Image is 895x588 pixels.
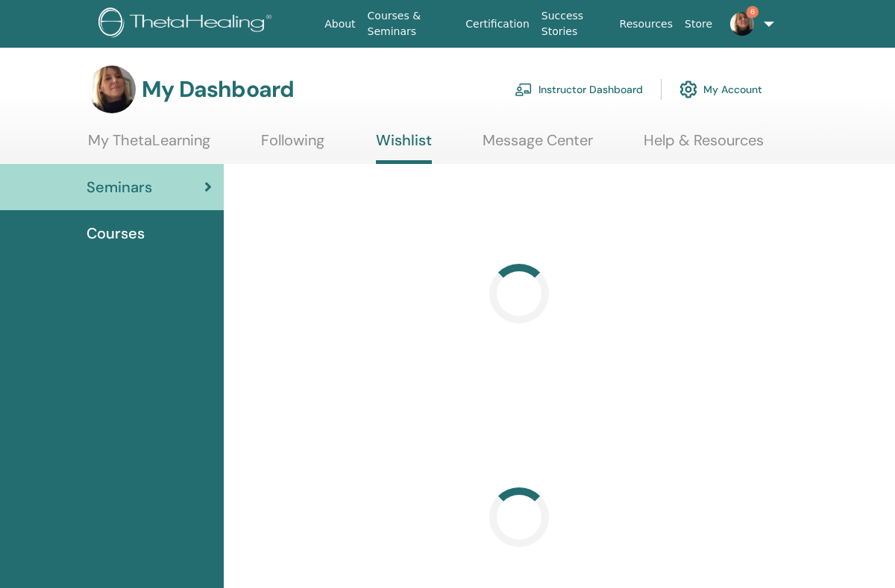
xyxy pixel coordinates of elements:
[362,2,460,45] a: Courses & Seminars
[730,12,754,36] img: default.jpg
[679,73,762,106] a: My Account
[515,73,643,106] a: Instructor Dashboard
[98,7,277,41] img: logo.png
[376,131,432,164] a: Wishlist
[644,131,764,160] a: Help & Resources
[515,83,533,96] img: chalkboard-teacher.svg
[747,6,759,18] span: 6
[87,176,152,198] span: Seminars
[318,10,361,38] a: About
[679,10,718,38] a: Store
[679,77,697,102] img: cog.svg
[87,222,145,244] span: Courses
[261,131,324,160] a: Following
[614,10,679,38] a: Resources
[88,66,136,113] img: default.jpg
[483,131,593,160] a: Message Center
[88,131,210,160] a: My ThetaLearning
[536,2,614,45] a: Success Stories
[459,10,535,38] a: Certification
[142,76,294,103] h3: My Dashboard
